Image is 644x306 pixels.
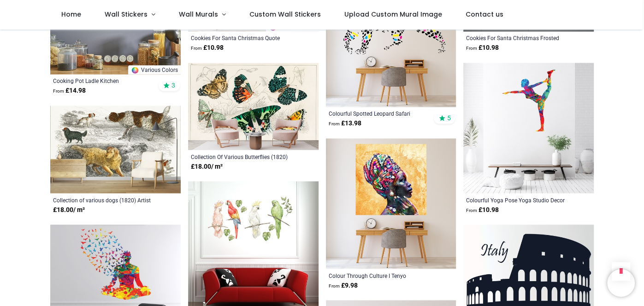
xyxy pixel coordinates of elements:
strong: £ 10.98 [466,205,499,214]
img: Collection Of Various Butterflies (1820) Wall Mural Artist Oliver Goldsmith [188,63,319,150]
img: Colour Through Culture I Wall Sticker Tenyo Marchev [326,138,456,269]
a: Cookies For Santa Christmas Quote [191,34,291,41]
strong: £ 18.00 / m² [53,205,85,214]
img: Color Wheel [131,66,139,74]
a: Cookies For Santa Christmas Frosted Window Sticker [466,34,566,41]
span: From [466,46,477,51]
span: Contact us [466,10,503,19]
a: Colourful Spotted Leopard Safari Animals [329,110,429,117]
a: Collection of various dogs (1820) Artist [PERSON_NAME] [53,196,153,203]
span: 5 [447,114,451,122]
span: From [53,88,64,94]
strong: £ 14.98 [53,86,86,95]
a: Collection Of Various Butterflies (1820) Artist [PERSON_NAME] [191,153,291,160]
span: From [329,121,340,126]
img: Colourful Yoga Pose Yoga Studio Decor Wall Sticker [463,63,594,193]
a: Colour Through Culture I Tenyo Marchev [329,271,429,279]
a: Colourful Yoga Pose Yoga Studio Decor [466,196,566,203]
strong: £ 13.98 [329,119,361,128]
strong: £ 10.98 [191,43,224,53]
strong: £ 9.98 [329,281,358,290]
strong: £ 10.98 [466,43,499,53]
iframe: Brevo live chat [607,269,635,297]
span: Custom Wall Stickers [249,10,321,19]
span: Wall Stickers [105,10,148,19]
span: Wall Murals [179,10,218,19]
span: From [329,283,340,288]
strong: £ 18.00 / m² [191,162,223,171]
span: Home [61,10,81,19]
a: Various Colors [128,65,181,74]
span: Upload Custom Mural Image [344,10,442,19]
a: Cooking Pot Ladle Kitchen [53,77,153,84]
span: From [466,207,477,212]
img: Collection of various dogs (1820) Wall Mural Artist Oliver Goldsmith [50,106,181,193]
span: 3 [171,81,175,89]
span: From [191,46,202,51]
